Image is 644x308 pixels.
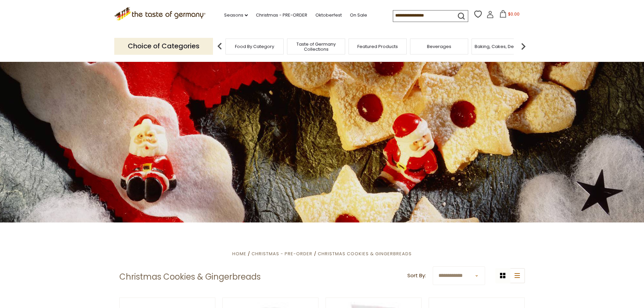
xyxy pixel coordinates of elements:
[224,11,248,19] a: Seasons
[475,44,527,49] a: Baking, Cakes, Desserts
[517,40,530,53] img: next arrow
[252,251,312,257] a: Christmas - PRE-ORDER
[508,11,520,17] span: $0.00
[213,40,226,53] img: previous arrow
[357,44,398,49] a: Featured Products
[289,42,343,52] a: Taste of Germany Collections
[232,251,246,257] a: Home
[315,11,342,19] a: Oktoberfest
[114,38,213,54] p: Choice of Categories
[318,251,412,257] a: Christmas Cookies & Gingerbreads
[427,44,451,49] a: Beverages
[407,271,426,280] label: Sort By:
[256,11,307,19] a: Christmas - PRE-ORDER
[119,272,261,282] h1: Christmas Cookies & Gingerbreads
[235,44,274,49] a: Food By Category
[350,11,367,19] a: On Sale
[495,10,524,20] button: $0.00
